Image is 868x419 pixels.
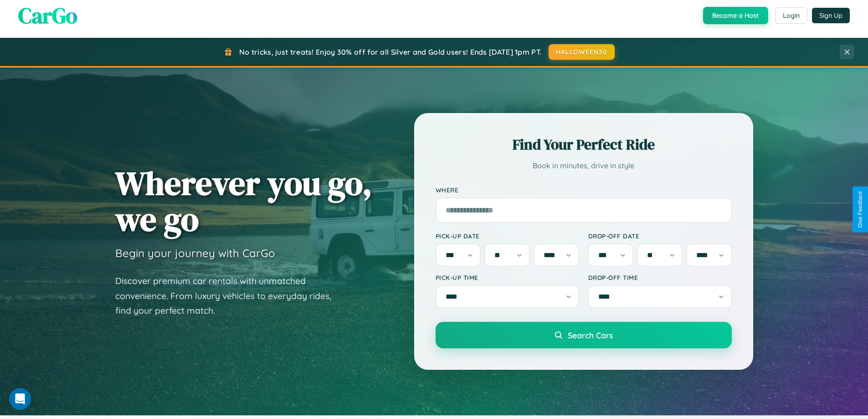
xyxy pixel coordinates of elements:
label: Where [436,186,732,194]
div: Give Feedback [857,191,863,228]
p: Book in minutes, drive in style [436,159,732,172]
label: Pick-up Time [436,274,579,281]
h2: Find Your Perfect Ride [436,134,732,155]
label: Pick-up Date [436,232,579,240]
iframe: Intercom live chat [9,388,31,410]
button: Login [775,7,807,24]
span: CarGo [18,0,77,31]
button: Become a Host [703,7,768,24]
label: Drop-off Time [588,274,732,281]
button: Sign Up [812,8,850,23]
label: Drop-off Date [588,232,732,240]
p: Discover premium car rentals with unmatched convenience. From luxury vehicles to everyday rides, ... [115,274,343,318]
button: Search Cars [436,322,732,348]
span: Search Cars [568,330,613,340]
h3: Begin your journey with CarGo [115,246,275,260]
span: No tricks, just treats! Enjoy 30% off for all Silver and Gold users! Ends [DATE] 1pm PT. [239,47,542,57]
h1: Wherever you go, we go [115,165,372,237]
button: HALLOWEEN30 [549,44,615,60]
